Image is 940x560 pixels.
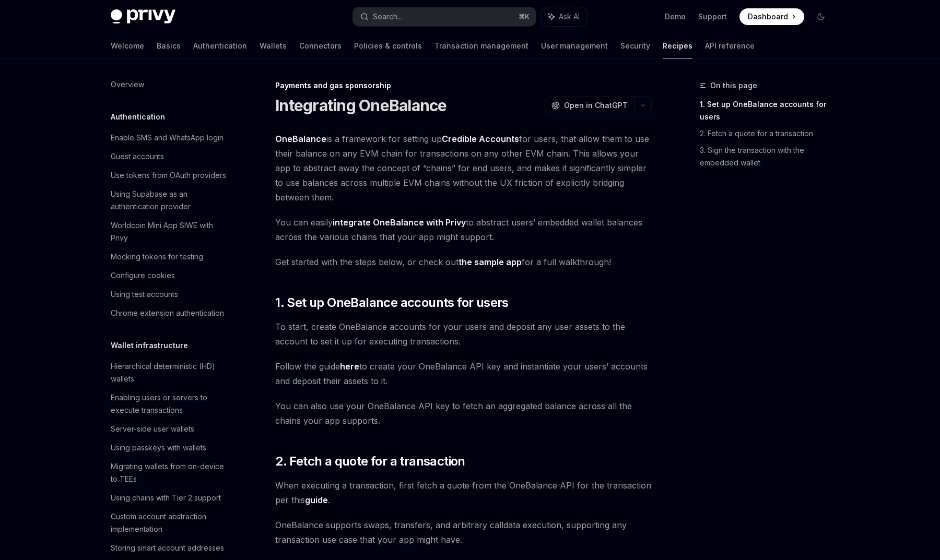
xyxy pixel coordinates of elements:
[700,125,838,142] a: 2. Fetch a quote for a transaction
[111,219,230,244] div: Worldcoin Mini App SIWE with Privy
[545,97,634,114] button: Open in ChatGPT
[102,147,236,166] a: Guest accounts
[102,185,236,216] a: Using Supabase as an authentication provider
[275,359,652,388] span: Follow the guide to create your OneBalance API key and instantiate your users’ accounts and depos...
[559,11,580,22] span: Ask AI
[275,478,652,507] span: When executing a transaction, first fetch a quote from the OneBalance API for the transaction per...
[111,288,178,301] div: Using test accounts
[275,132,652,205] span: is a framework for setting up for users, that allow them to use their balance on any EVM chain fo...
[111,269,175,282] div: Configure cookies
[299,33,342,58] a: Connectors
[739,8,804,25] a: Dashboard
[111,492,221,504] div: Using chains with Tier 2 support
[111,442,206,454] div: Using passkeys with wallets
[275,453,465,470] span: 2. Fetch a quote for a transaction
[665,11,686,22] a: Demo
[275,134,326,145] a: OneBalance
[620,33,650,58] a: Security
[102,457,236,488] a: Migrating wallets from on-device to TEEs
[275,319,652,349] span: To start, create OneBalance accounts for your users and deposit any user assets to the account to...
[102,266,236,285] a: Configure cookies
[102,216,236,247] a: Worldcoin Mini App SIWE with Privy
[102,388,236,420] a: Enabling users or servers to execute transactions
[275,80,652,91] div: Payments and gas sponsorship
[111,360,230,385] div: Hierarchical deterministic (HD) wallets
[519,13,530,21] span: ⌘ K
[260,33,287,58] a: Wallets
[111,169,226,182] div: Use tokens from OAuth providers
[700,96,838,125] a: 1. Set up OneBalance accounts for users
[541,7,587,26] button: Ask AI
[354,33,422,58] a: Policies & controls
[459,257,522,268] a: the sample app
[111,423,194,435] div: Server-side user wallets
[305,495,328,506] a: guide
[813,8,829,25] button: Toggle dark mode
[111,188,230,213] div: Using Supabase as an authentication provider
[102,75,236,94] a: Overview
[434,33,528,58] a: Transaction management
[275,255,652,269] span: Get started with the steps below, or check out for a full walkthrough!
[111,132,224,144] div: Enable SMS and WhatsApp login
[111,339,188,352] h5: Wallet infrastructure
[663,33,692,58] a: Recipes
[111,542,224,554] div: Storing smart account addresses
[102,166,236,185] a: Use tokens from OAuth providers
[705,33,755,58] a: API reference
[564,100,628,111] span: Open in ChatGPT
[111,510,230,535] div: Custom account abstraction implementation
[102,128,236,147] a: Enable SMS and WhatsApp login
[111,150,164,163] div: Guest accounts
[111,391,230,416] div: Enabling users or servers to execute transactions
[102,488,236,507] a: Using chains with Tier 2 support
[102,438,236,457] a: Using passkeys with wallets
[111,78,144,91] div: Overview
[102,420,236,438] a: Server-side user wallets
[275,518,652,547] span: OneBalance supports swaps, transfers, and arbitrary calldata execution, supporting any transactio...
[698,11,727,22] a: Support
[340,361,359,372] a: here
[275,294,509,311] span: 1. Set up OneBalance accounts for users
[111,307,224,319] div: Chrome extension authentication
[541,33,608,58] a: User management
[102,285,236,304] a: Using test accounts
[275,215,652,244] span: You can easily to abstract users’ embedded wallet balances across the various chains that your ap...
[102,247,236,266] a: Mocking tokens for testing
[275,399,652,428] span: You can also use your OneBalance API key to fetch an aggregated balance across all the chains you...
[111,9,175,24] img: dark logo
[193,33,247,58] a: Authentication
[102,304,236,323] a: Chrome extension authentication
[353,7,536,26] button: Search...⌘K
[111,33,144,58] a: Welcome
[111,460,230,485] div: Migrating wallets from on-device to TEEs
[102,539,236,557] a: Storing smart account addresses
[275,96,447,115] h1: Integrating OneBalance
[710,79,757,92] span: On this page
[111,251,203,263] div: Mocking tokens for testing
[102,357,236,388] a: Hierarchical deterministic (HD) wallets
[111,111,165,123] h5: Authentication
[700,142,838,171] a: 3. Sign the transaction with the embedded wallet
[748,11,788,22] span: Dashboard
[157,33,181,58] a: Basics
[333,217,466,228] a: integrate OneBalance with Privy
[442,134,519,145] a: Credible Accounts
[373,10,402,23] div: Search...
[102,507,236,539] a: Custom account abstraction implementation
